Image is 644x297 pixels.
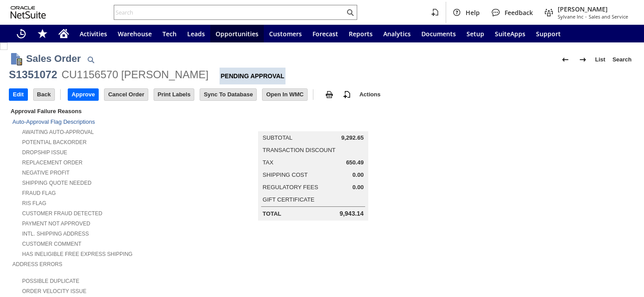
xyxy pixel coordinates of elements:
[22,149,67,156] a: Dropship Issue
[154,89,194,100] input: Print Labels
[269,30,302,38] span: Customers
[32,25,53,42] div: Shortcuts
[74,25,112,42] a: Activities
[22,200,46,206] a: RIS flag
[589,13,628,20] span: Sales and Service
[85,54,96,65] img: Quick Find
[262,134,292,141] a: Subtotal
[22,251,132,257] a: Has Ineligible Free Express Shipping
[22,241,81,247] a: Customer Comment
[421,30,456,38] span: Documents
[262,196,314,203] a: Gift Certificate
[585,13,587,20] span: -
[210,25,264,42] a: Opportunities
[11,6,46,19] svg: logo
[112,25,157,42] a: Warehouse
[324,89,335,100] img: print.svg
[495,30,525,38] span: SuiteApps
[383,30,411,38] span: Analytics
[262,184,318,190] a: Regulatory Fees
[609,53,635,67] a: Search
[80,30,107,38] span: Activities
[262,159,273,166] a: Tax
[536,30,561,38] span: Support
[312,30,338,38] span: Forecast
[12,118,95,125] a: Auto-Approval Flag Descriptions
[258,117,368,131] caption: Summary
[343,25,378,42] a: Reports
[560,54,571,65] img: Previous
[22,139,87,145] a: Potential Backorder
[461,25,490,42] a: Setup
[9,106,211,116] div: Approval Failure Reasons
[307,25,343,42] a: Forecast
[531,25,566,42] a: Support
[22,129,94,135] a: Awaiting Auto-Approval
[26,51,81,66] h1: Sales Order
[262,147,335,153] a: Transaction Discount
[592,53,609,67] a: List
[37,28,48,39] svg: Shortcuts
[262,210,281,217] a: Total
[114,7,345,18] input: Search
[22,190,56,196] a: Fraud Flag
[162,30,177,38] span: Tech
[22,180,92,186] a: Shipping Quote Needed
[262,171,308,178] a: Shipping Cost
[578,54,588,65] img: Next
[157,25,182,42] a: Tech
[262,89,307,100] input: Open In WMC
[58,28,69,39] svg: Home
[16,28,27,39] svg: Recent Records
[349,30,373,38] span: Reports
[22,221,90,227] a: Payment not approved
[467,30,484,38] span: Setup
[182,25,210,42] a: Leads
[22,278,79,284] a: Possible Duplicate
[104,89,148,100] input: Cancel Order
[22,160,82,166] a: Replacement Order
[352,184,363,191] span: 0.00
[341,134,364,141] span: 9,292.65
[558,5,628,13] span: [PERSON_NAME]
[339,210,364,217] span: 9,943.14
[12,261,62,267] a: Address Errors
[22,231,89,237] a: Intl. Shipping Address
[9,68,57,82] div: S1351072
[62,68,208,82] div: CU1156570 [PERSON_NAME]
[34,89,54,100] input: Back
[53,25,74,42] a: Home
[118,30,152,38] span: Warehouse
[352,171,363,179] span: 0.00
[216,30,258,38] span: Opportunities
[416,25,461,42] a: Documents
[558,13,583,20] span: Sylvane Inc
[11,25,32,42] a: Recent Records
[200,89,256,100] input: Sync To Database
[9,89,27,100] input: Edit
[466,8,480,17] span: Help
[22,210,102,217] a: Customer Fraud Detected
[264,25,307,42] a: Customers
[505,8,533,17] span: Feedback
[187,30,205,38] span: Leads
[378,25,416,42] a: Analytics
[490,25,531,42] a: SuiteApps
[220,68,286,84] div: Pending Approval
[22,170,69,176] a: Negative Profit
[22,288,86,294] a: Order Velocity Issue
[356,91,384,98] a: Actions
[342,89,352,100] img: add-record.svg
[346,159,364,166] span: 650.49
[345,7,355,18] svg: Search
[68,89,99,100] input: Approve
